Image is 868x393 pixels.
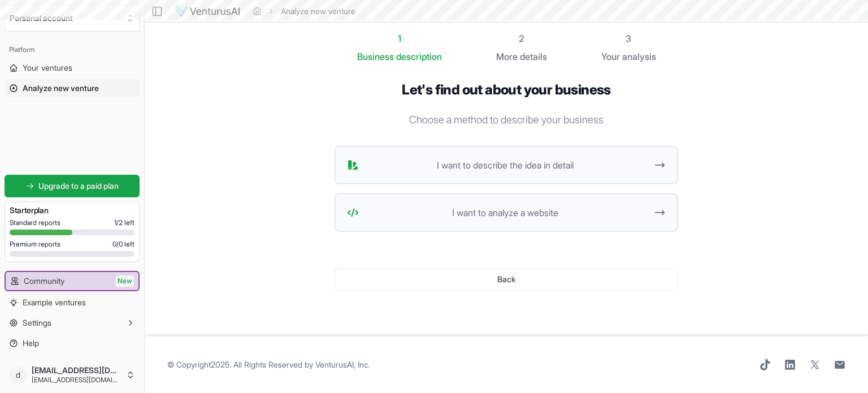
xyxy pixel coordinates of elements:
[38,180,119,192] span: Upgrade to a paid plan
[23,317,51,329] span: Settings
[112,240,134,249] span: 0 / 0 left
[335,146,678,184] button: I want to describe the idea in detail
[335,112,678,128] p: Choose a method to describe your business
[496,50,518,63] span: More
[6,272,138,290] a: CommunityNew
[23,338,39,349] span: Help
[335,268,678,291] button: Back
[23,62,72,74] span: Your ventures
[5,334,140,352] a: Help
[114,218,134,227] span: 1 / 2 left
[5,175,140,197] a: Upgrade to a paid plan
[496,32,547,45] div: 2
[32,365,121,375] span: [EMAIL_ADDRESS][DOMAIN_NAME]
[335,81,678,98] h1: Let's find out about your business
[335,193,678,232] button: I want to analyze a website
[9,366,27,384] span: d
[5,293,140,312] a: Example ventures
[357,32,442,45] div: 1
[5,314,140,332] button: Settings
[5,79,140,97] a: Analyze new venture
[23,83,99,94] span: Analyze new venture
[32,375,121,385] span: [EMAIL_ADDRESS][DOMAIN_NAME]
[5,59,140,77] a: Your ventures
[363,158,646,172] span: I want to describe the idea in detail
[115,275,134,287] span: New
[601,32,656,45] div: 3
[5,361,140,388] button: d[EMAIL_ADDRESS][DOMAIN_NAME][EMAIL_ADDRESS][DOMAIN_NAME]
[167,359,370,370] span: © Copyright 2025 . All Rights Reserved by .
[315,360,368,369] a: VenturusAI, Inc
[24,275,64,287] span: Community
[5,41,140,59] div: Platform
[10,218,60,227] span: Standard reports
[396,51,442,62] span: description
[622,51,656,62] span: analysis
[520,51,547,62] span: details
[10,205,134,216] h3: Starter plan
[23,297,86,308] span: Example ventures
[357,50,394,63] span: Business
[601,50,620,63] span: Your
[363,206,646,219] span: I want to analyze a website
[10,240,60,249] span: Premium reports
